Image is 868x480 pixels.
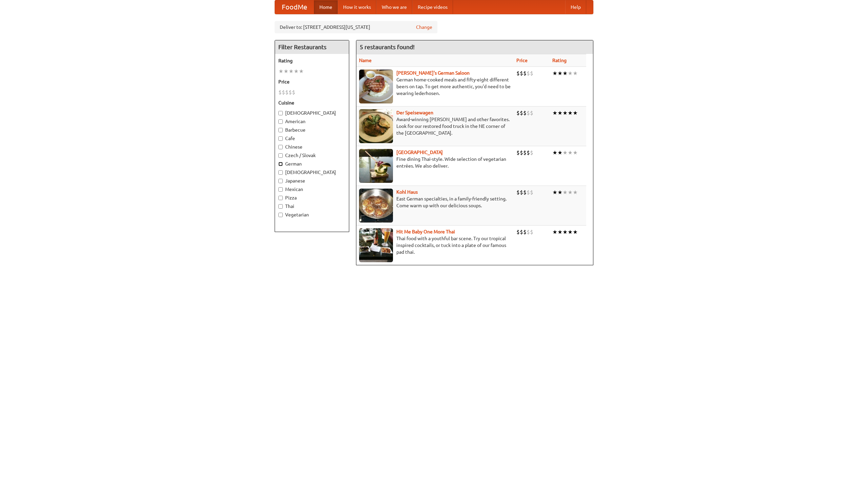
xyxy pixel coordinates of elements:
p: Fine dining Thai-style. Wide selection of vegetarian entrées. We also deliver. [359,156,511,169]
label: [DEMOGRAPHIC_DATA] [278,110,346,116]
a: How it works [338,0,376,14]
li: ★ [299,68,304,75]
li: $ [527,109,530,117]
li: $ [520,70,523,77]
input: Czech / Slovak [278,153,283,158]
h5: Cuisine [278,99,346,106]
li: ★ [552,228,557,236]
label: Thai [278,203,346,210]
li: ★ [568,70,573,77]
img: speisewagen.jpg [359,109,393,143]
li: ★ [289,68,294,75]
li: $ [523,189,527,196]
a: [PERSON_NAME]'s German Saloon [396,70,470,76]
li: $ [278,89,282,96]
p: German home-cooked meals and fifty-eight different beers on tap. To get more authentic, you'd nee... [359,76,511,97]
img: esthers.jpg [359,70,393,103]
a: FoodMe [275,0,314,14]
p: Award-winning [PERSON_NAME] and other favorites. Look for our restored food truck in the NE corne... [359,116,511,136]
input: Japanese [278,179,283,183]
label: Barbecue [278,127,346,133]
a: Der Speisewagen [396,110,433,115]
label: Cafe [278,135,346,142]
p: East German specialties, in a family-friendly setting. Come warm up with our delicious soups. [359,195,511,209]
li: ★ [557,149,563,156]
li: $ [516,149,520,156]
a: Help [565,0,586,14]
li: $ [516,228,520,236]
li: ★ [563,149,568,156]
li: $ [520,149,523,156]
input: Pizza [278,196,283,200]
a: Rating [552,58,567,63]
label: German [278,160,346,167]
h5: Rating [278,57,346,64]
a: Recipe videos [412,0,453,14]
li: ★ [563,189,568,196]
li: ★ [568,109,573,117]
li: $ [285,89,289,96]
label: Japanese [278,177,346,184]
label: Pizza [278,194,346,201]
li: ★ [552,149,557,156]
li: $ [520,109,523,117]
img: babythai.jpg [359,228,393,262]
label: Chinese [278,143,346,150]
li: $ [516,70,520,77]
div: Deliver to: [STREET_ADDRESS][US_STATE] [275,21,437,33]
li: $ [527,189,530,196]
li: ★ [557,189,563,196]
h5: Price [278,78,346,85]
a: [GEOGRAPHIC_DATA] [396,150,443,155]
li: $ [530,70,533,77]
label: Mexican [278,186,346,193]
input: American [278,119,283,124]
input: Barbecue [278,128,283,132]
li: $ [516,109,520,117]
input: Thai [278,204,283,209]
li: $ [520,228,523,236]
b: Kohl Haus [396,189,418,195]
li: ★ [573,109,578,117]
a: Who we are [376,0,412,14]
li: $ [527,149,530,156]
input: [DEMOGRAPHIC_DATA] [278,170,283,175]
li: ★ [283,68,289,75]
label: Vegetarian [278,211,346,218]
li: $ [523,149,527,156]
li: ★ [573,149,578,156]
li: ★ [568,149,573,156]
li: $ [530,189,533,196]
li: ★ [568,189,573,196]
li: $ [282,89,285,96]
a: Price [516,58,528,63]
li: ★ [557,109,563,117]
a: Name [359,58,372,63]
img: satay.jpg [359,149,393,183]
input: Chinese [278,145,283,149]
li: $ [516,189,520,196]
li: $ [527,228,530,236]
input: Cafe [278,136,283,141]
li: ★ [278,68,283,75]
li: $ [530,149,533,156]
a: Change [416,24,432,31]
li: $ [292,89,295,96]
li: $ [289,89,292,96]
li: ★ [552,109,557,117]
li: $ [523,109,527,117]
li: ★ [563,70,568,77]
li: $ [527,70,530,77]
a: Hit Me Baby One More Thai [396,229,455,234]
li: ★ [568,228,573,236]
li: ★ [573,228,578,236]
li: $ [530,228,533,236]
li: $ [520,189,523,196]
label: Czech / Slovak [278,152,346,159]
li: ★ [573,70,578,77]
input: Vegetarian [278,213,283,217]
